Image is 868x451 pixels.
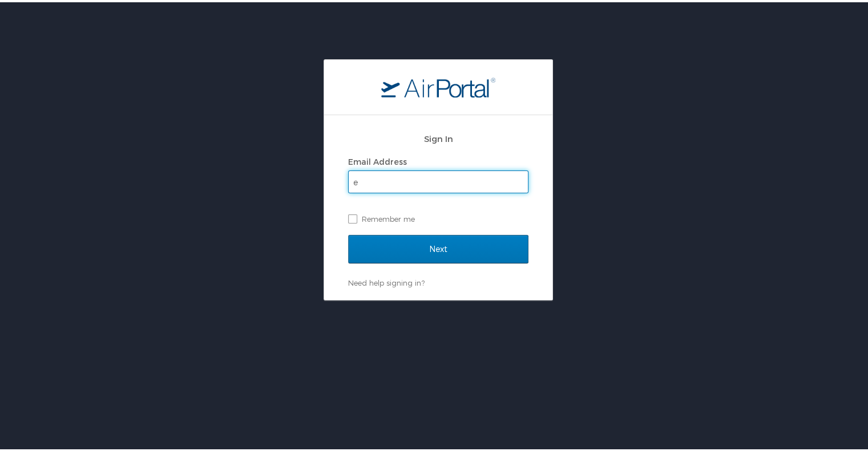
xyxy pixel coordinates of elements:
[348,130,528,143] h2: Sign In
[348,233,528,261] input: Next
[348,208,528,225] label: Remember me
[348,276,425,285] a: Need help signing in?
[348,155,407,164] label: Email Address
[381,75,495,95] img: logo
